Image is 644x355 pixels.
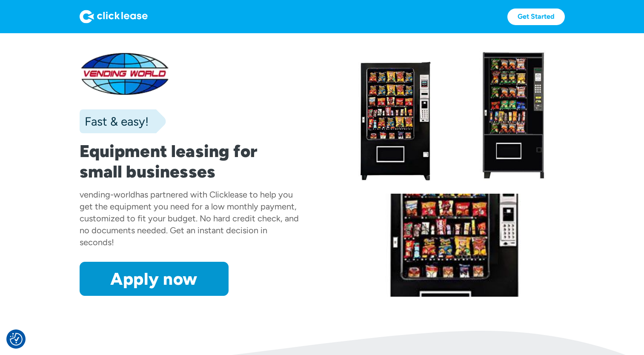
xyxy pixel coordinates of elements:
div: Fast & easy! [80,113,149,130]
button: Consent Preferences [10,333,23,346]
div: has partnered with Clicklease to help you get the equipment you need for a low monthly payment, c... [80,189,299,247]
a: Get Started [507,9,565,25]
img: Revisit consent button [10,333,23,346]
a: Apply now [80,262,229,296]
img: Logo [80,10,148,23]
h1: Equipment leasing for small businesses [80,141,300,182]
div: vending-world [80,189,135,200]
